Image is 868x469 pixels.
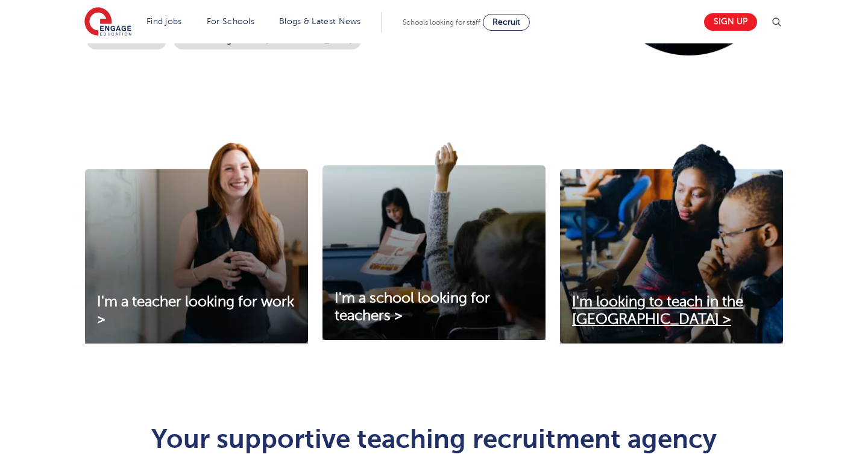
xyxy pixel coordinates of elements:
[322,290,546,325] a: I'm a school looking for teachers >
[704,13,757,31] a: Sign up
[139,426,730,452] h1: Your supportive teaching recruitment agency
[403,18,480,27] span: Schools looking for staff
[572,294,743,327] span: I'm looking to teach in the [GEOGRAPHIC_DATA] >
[97,294,294,327] span: I'm a teacher looking for work >
[560,142,783,344] img: I'm looking to teach in the UK
[146,17,182,26] a: Find jobs
[279,17,361,26] a: Blogs & Latest News
[483,14,530,31] a: Recruit
[85,142,308,344] img: I'm a teacher looking for work
[492,17,520,27] span: Recruit
[335,290,490,324] span: I'm a school looking for teachers >
[322,142,546,340] img: I'm a school looking for teachers
[84,7,131,37] img: Engage Education
[560,294,783,329] a: I'm looking to teach in the [GEOGRAPHIC_DATA] >
[207,17,254,26] a: For Schools
[85,294,308,329] a: I'm a teacher looking for work >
